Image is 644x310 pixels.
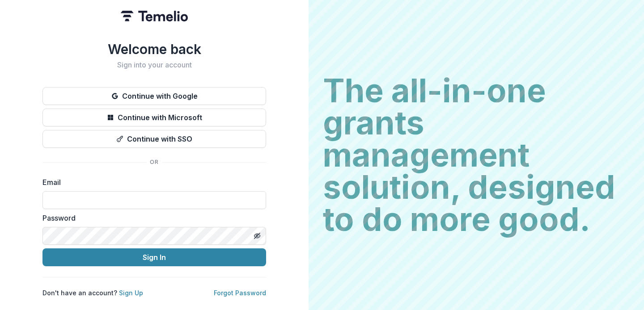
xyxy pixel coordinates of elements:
[42,87,266,105] button: Continue with Google
[42,248,266,266] button: Sign In
[250,229,264,243] button: Toggle password visibility
[42,177,261,188] label: Email
[214,289,266,297] a: Forgot Password
[42,61,266,69] h2: Sign into your account
[42,109,266,126] button: Continue with Microsoft
[42,288,143,297] p: Don't have an account?
[121,11,188,21] img: Temelio
[42,130,266,148] button: Continue with SSO
[42,213,261,223] label: Password
[42,41,266,57] h1: Welcome back
[119,289,143,297] a: Sign Up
